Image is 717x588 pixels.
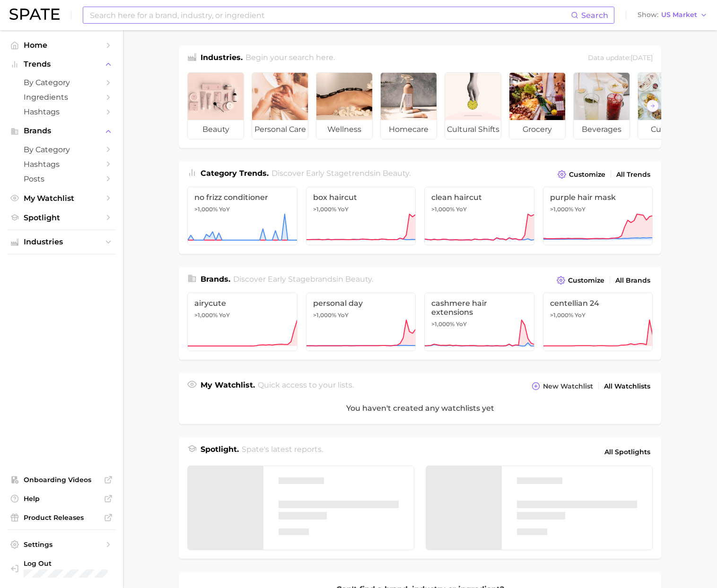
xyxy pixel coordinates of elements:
span: box haircut [313,193,409,202]
a: personal day>1,000% YoY [306,293,416,351]
h1: My Watchlist. [201,380,255,393]
span: Home [24,41,99,50]
a: culinary [638,72,694,139]
span: YoY [219,206,230,213]
a: Onboarding Videos [8,473,115,487]
span: All Trends [616,171,650,179]
span: culinary [638,120,694,139]
h1: Spotlight. [201,444,239,460]
span: All Spotlights [604,446,650,458]
a: beverages [573,72,630,139]
a: grocery [509,72,566,139]
span: YoY [338,311,349,319]
span: >1,000% [431,320,455,328]
a: All Watchlists [602,380,653,393]
a: cashmere hair extensions>1,000% YoY [424,293,534,351]
span: >1,000% [313,311,336,319]
a: All Brands [613,274,653,287]
div: Data update: [DATE] [588,52,653,65]
span: beauty [383,169,409,178]
span: All Brands [615,277,650,285]
a: wellness [316,72,373,139]
span: centellian 24 [550,299,646,308]
button: ShowUS Market [635,9,710,21]
button: Scroll Right [647,100,659,112]
span: New Watchlist [543,382,593,390]
a: by Category [8,75,115,90]
span: Hashtags [24,160,99,169]
span: Posts [24,174,99,183]
span: Spotlight [24,213,99,222]
span: Customize [568,277,604,285]
span: by Category [24,145,99,154]
span: YoY [338,206,349,213]
a: All Spotlights [602,444,653,460]
a: Product Releases [8,510,115,525]
a: Posts [8,172,115,186]
a: personal care [252,72,308,139]
span: Brands [24,127,99,135]
span: beauty [188,120,244,139]
a: Hashtags [8,157,115,172]
span: Help [24,494,99,503]
a: All Trends [614,168,653,181]
a: My Watchlist [8,191,115,206]
span: airycute [194,299,290,308]
span: >1,000% [550,311,573,319]
span: My Watchlist [24,194,99,203]
span: Brands . [201,275,230,284]
span: purple hair mask [550,193,646,202]
span: Discover Early Stage trends in . [271,169,411,178]
span: YoY [575,206,586,213]
a: Log out. Currently logged in with e-mail yumi.toki@spate.nyc. [8,556,115,580]
a: centellian 24>1,000% YoY [543,293,653,351]
span: YoY [575,311,586,319]
span: >1,000% [194,206,218,213]
img: SPATE [9,9,60,20]
span: Log Out [24,559,108,568]
span: Product Releases [24,513,99,522]
a: Settings [8,537,115,552]
a: no frizz conditioner>1,000% YoY [187,187,297,245]
a: Help [8,492,115,506]
h2: Spate's latest reports. [242,444,323,460]
span: personal day [313,299,409,308]
span: Trends [24,60,99,69]
a: box haircut>1,000% YoY [306,187,416,245]
span: beauty [345,275,372,284]
a: Spotlight [8,210,115,225]
h1: Industries. [201,52,243,65]
a: purple hair mask>1,000% YoY [543,187,653,245]
span: YoY [456,320,467,328]
button: Customize [554,274,607,287]
div: You haven't created any watchlists yet [179,393,661,424]
button: Industries [8,235,115,249]
a: by Category [8,142,115,157]
h2: Quick access to your lists. [258,380,354,393]
a: cultural shifts [445,72,501,139]
span: homecare [381,120,437,139]
span: Ingredients [24,93,99,102]
h2: Begin your search here. [245,52,335,65]
span: Onboarding Videos [24,476,99,484]
span: cultural shifts [445,120,501,139]
span: >1,000% [550,206,573,213]
a: clean haircut>1,000% YoY [424,187,534,245]
button: New Watchlist [529,380,595,393]
button: Trends [8,57,115,71]
button: Customize [555,168,608,181]
span: >1,000% [194,311,218,319]
span: beverages [574,120,630,139]
span: Search [581,11,608,20]
span: US Market [661,12,697,17]
span: Customize [569,171,605,179]
span: >1,000% [313,206,336,213]
span: by Category [24,78,99,87]
span: Industries [24,238,99,246]
span: personal care [252,120,308,139]
input: Search here for a brand, industry, or ingredient [89,7,571,23]
span: grocery [509,120,565,139]
span: All Watchlists [604,382,650,390]
span: Settings [24,540,99,549]
span: wellness [316,120,372,139]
